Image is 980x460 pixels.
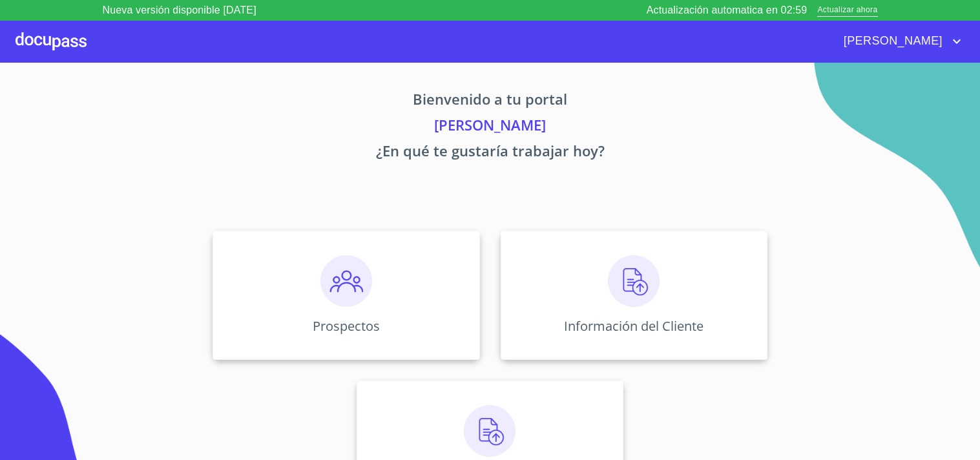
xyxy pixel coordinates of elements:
[564,317,704,335] p: Información del Cliente
[834,31,964,52] button: account of current user
[92,114,888,140] p: [PERSON_NAME]
[647,3,808,18] p: Actualización automatica en 02:59
[834,31,949,52] span: [PERSON_NAME]
[608,255,660,307] img: carga.png
[313,317,380,335] p: Prospectos
[464,405,516,457] img: carga.png
[817,4,877,17] span: Actualizar ahora
[92,140,888,166] p: ¿En qué te gustaría trabajar hoy?
[320,255,372,307] img: prospectos.png
[103,3,256,18] p: Nueva versión disponible [DATE]
[92,89,888,114] p: Bienvenido a tu portal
